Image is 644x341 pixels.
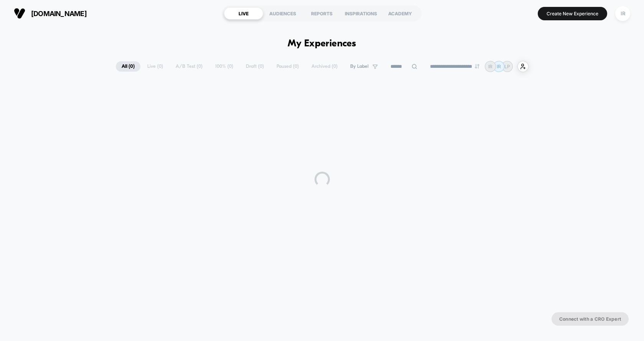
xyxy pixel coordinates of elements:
p: IR [488,64,492,69]
span: All ( 0 ) [116,61,140,72]
div: ACADEMY [380,7,420,20]
div: IR [615,6,630,21]
img: end [475,64,479,69]
p: LP [504,64,510,69]
h1: My Experiences [288,38,356,49]
button: Create New Experience [538,7,607,20]
span: By Label [350,64,369,69]
div: INSPIRATIONS [341,7,380,20]
div: REPORTS [302,7,341,20]
img: Visually logo [14,8,25,19]
div: AUDIENCES [263,7,302,20]
button: [DOMAIN_NAME] [12,7,89,20]
div: LIVE [224,7,263,20]
button: Connect with a CRO Expert [552,312,629,326]
p: IR [497,64,501,69]
span: [DOMAIN_NAME] [31,10,87,18]
button: IR [613,6,632,21]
